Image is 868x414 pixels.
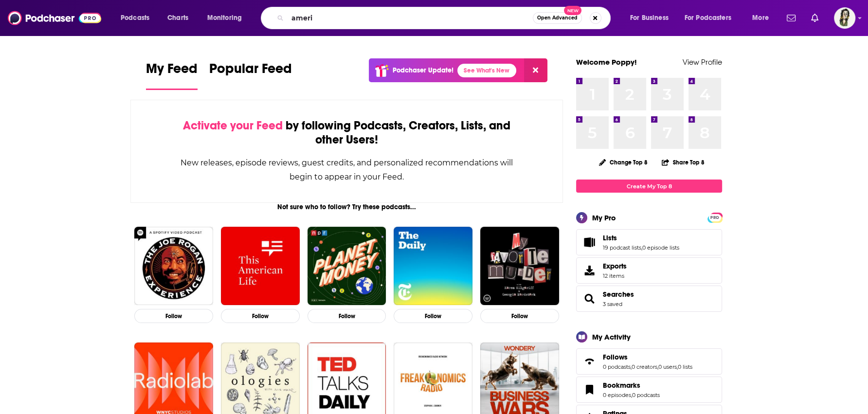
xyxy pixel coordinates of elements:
[603,381,640,390] span: Bookmarks
[576,57,637,67] a: Welcome Poppy!
[641,244,642,251] span: ,
[537,16,578,20] span: Open Advanced
[146,60,198,90] a: My Feed
[630,11,669,25] span: For Business
[480,227,559,306] img: My Favorite Murder with Karen Kilgariff and Georgia Hardstark
[183,118,283,133] span: Activate your Feed
[130,203,563,211] div: Not sure who to follow? Try these podcasts...
[161,10,194,26] a: Charts
[677,363,678,370] span: ,
[114,10,162,26] button: open menu
[834,7,855,29] img: User Profile
[678,363,692,370] a: 0 lists
[146,60,198,83] span: My Feed
[221,309,300,323] button: Follow
[579,292,599,306] a: Searches
[209,60,292,83] span: Popular Feed
[709,214,721,221] span: PRO
[603,290,634,299] a: Searches
[678,10,745,26] button: open menu
[576,286,722,312] span: Searches
[745,10,781,26] button: open menu
[270,7,620,29] div: Search podcasts, credits, & more...
[576,257,722,284] a: Exports
[121,11,149,25] span: Podcasts
[783,10,799,26] a: Show notifications dropdown
[631,392,632,398] span: ,
[288,10,533,26] input: Search podcasts, credits, & more...
[834,7,855,29] button: Show profile menu
[632,363,657,370] a: 0 creators
[603,381,660,390] a: Bookmarks
[579,355,599,368] a: Follows
[576,229,722,255] span: Lists
[134,227,213,306] img: The Joe Rogan Experience
[657,363,658,370] span: ,
[603,353,692,361] a: Follows
[576,180,722,193] a: Create My Top 8
[592,332,631,342] div: My Activity
[685,11,731,25] span: For Podcasters
[394,227,472,306] img: The Daily
[661,153,705,172] button: Share Top 8
[603,363,631,370] a: 0 podcasts
[642,244,679,251] a: 0 episode lists
[307,227,386,306] img: Planet Money
[579,383,599,396] a: Bookmarks
[167,11,188,25] span: Charts
[209,60,292,90] a: Popular Feed
[221,227,300,306] img: This American Life
[207,11,242,25] span: Monitoring
[593,156,653,168] button: Change Top 8
[307,309,386,323] button: Follow
[631,363,632,370] span: ,
[576,377,722,403] span: Bookmarks
[8,9,101,27] img: Podchaser - Follow, Share and Rate Podcasts
[592,213,616,222] div: My Pro
[394,309,472,323] button: Follow
[480,309,559,323] button: Follow
[603,234,617,242] span: Lists
[632,392,660,398] a: 0 podcasts
[134,309,213,323] button: Follow
[603,272,627,279] span: 12 items
[834,7,855,29] span: Logged in as poppyhat
[603,262,627,270] span: Exports
[807,10,822,26] a: Show notifications dropdown
[603,234,679,242] a: Lists
[752,11,769,25] span: More
[623,10,681,26] button: open menu
[658,363,677,370] a: 0 users
[200,10,254,26] button: open menu
[603,392,631,398] a: 0 episodes
[533,12,582,24] button: Open AdvancedNew
[683,57,722,67] a: View Profile
[603,244,641,251] a: 19 podcast lists
[180,119,514,147] div: by following Podcasts, Creators, Lists, and other Users!
[564,6,581,15] span: New
[603,301,622,307] a: 3 saved
[576,348,722,375] span: Follows
[457,64,516,77] a: See What's New
[579,264,599,277] span: Exports
[393,66,453,74] p: Podchaser Update!
[180,156,514,184] div: New releases, episode reviews, guest credits, and personalized recommendations will begin to appe...
[579,235,599,249] a: Lists
[709,214,721,221] a: PRO
[603,353,628,361] span: Follows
